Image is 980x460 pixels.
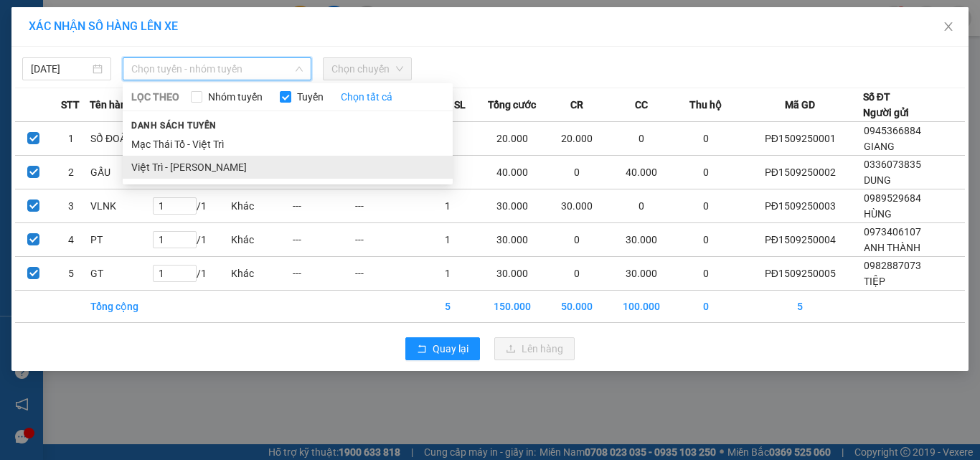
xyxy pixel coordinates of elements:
td: 150.000 [479,291,546,323]
td: 30.000 [546,189,608,223]
td: 1 [417,223,479,257]
span: down [295,65,303,73]
td: 40.000 [479,156,546,189]
span: Tên hàng [90,97,132,113]
td: 0 [546,257,608,291]
span: Thu hộ [689,97,722,113]
span: XÁC NHẬN SỐ HÀNG LÊN XE [29,19,178,33]
button: Close [928,7,969,47]
td: 0 [675,291,738,323]
td: / 1 [152,189,230,223]
td: 1 [417,189,479,223]
td: 1 [417,257,479,291]
td: 100.000 [608,291,675,323]
td: --- [354,257,417,291]
td: --- [354,223,417,257]
td: 0 [546,223,608,257]
b: Công ty TNHH Trọng Hiếu Phú Thọ - Nam Cường Limousine [174,17,560,56]
span: 0973406107 [864,226,921,238]
span: Tổng cước [488,97,536,113]
span: DUNG [864,174,891,186]
td: GẤU [90,156,152,189]
span: Chọn chuyến [331,58,403,80]
span: 0982887073 [864,260,921,271]
span: Chọn tuyến - nhóm tuyến [131,58,303,80]
td: 30.000 [608,257,675,291]
td: Khác [230,257,293,291]
td: Khác [230,189,293,223]
td: 0 [675,156,738,189]
td: PĐ1509250005 [738,257,863,291]
td: 0 [546,156,608,189]
td: PĐ1509250004 [738,223,863,257]
input: 15/09/2025 [31,61,90,77]
td: VLNK [90,189,152,223]
td: 30.000 [479,257,546,291]
span: GIANG [864,141,895,152]
td: --- [292,223,354,257]
td: PĐ1509250003 [738,189,863,223]
td: 20.000 [546,122,608,156]
td: Tổng cộng [90,291,152,323]
td: 40.000 [608,156,675,189]
td: PT [90,223,152,257]
span: 0336073835 [864,159,921,170]
td: 2 [52,156,90,189]
span: LỌC THEO [131,89,179,105]
div: Số ĐT Người gửi [863,89,909,121]
span: rollback [417,344,427,355]
td: 5 [417,291,479,323]
td: 0 [608,122,675,156]
span: Danh sách tuyến [123,119,225,132]
td: --- [292,189,354,223]
td: PĐ1509250002 [738,156,863,189]
td: 30.000 [479,223,546,257]
span: 0945366884 [864,125,921,136]
span: Nhóm tuyến [202,89,268,105]
span: CC [635,97,648,113]
td: 0 [675,223,738,257]
span: STT [61,97,80,113]
td: 0 [675,257,738,291]
span: TIỆP [864,276,885,287]
span: Quay lại [433,341,468,357]
span: ANH THÀNH [864,242,920,253]
td: 0 [675,189,738,223]
td: PĐ1509250001 [738,122,863,156]
td: 5 [52,257,90,291]
button: rollbackQuay lại [405,337,480,360]
td: Khác [230,223,293,257]
li: Số nhà [STREET_ADDRESS][PERSON_NAME] [134,60,600,78]
td: 20.000 [479,122,546,156]
a: Chọn tất cả [341,89,392,105]
td: --- [354,189,417,223]
td: 50.000 [546,291,608,323]
td: 0 [608,189,675,223]
span: CR [570,97,583,113]
li: Hotline: 1900400028 [134,78,600,96]
td: 30.000 [479,189,546,223]
td: 4 [52,223,90,257]
span: Mã GD [785,97,815,113]
li: Việt Trì - [PERSON_NAME] [123,156,453,179]
td: 3 [52,189,90,223]
span: 0989529684 [864,192,921,204]
li: Mạc Thái Tổ - Việt Trì [123,133,453,156]
span: close [943,21,954,32]
button: uploadLên hàng [494,337,575,360]
td: 5 [738,291,863,323]
span: HÙNG [864,208,892,220]
td: 0 [675,122,738,156]
span: Tuyến [291,89,329,105]
td: / 1 [152,257,230,291]
td: 1 [52,122,90,156]
td: SỔ ĐOÀN [90,122,152,156]
td: GT [90,257,152,291]
td: / 1 [152,223,230,257]
td: 30.000 [608,223,675,257]
td: --- [292,257,354,291]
